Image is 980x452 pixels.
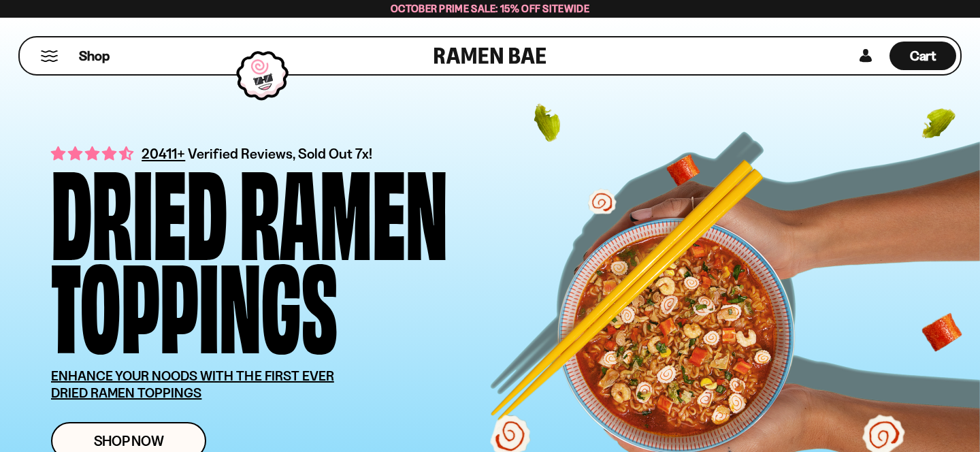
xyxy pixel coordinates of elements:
a: Shop [79,42,110,70]
button: Mobile Menu Trigger [40,50,59,62]
span: October Prime Sale: 15% off Sitewide [391,2,589,15]
div: Ramen [240,161,448,254]
div: Dried [51,161,227,254]
span: Shop Now [94,434,164,448]
u: ENHANCE YOUR NOODS WITH THE FIRST EVER DRIED RAMEN TOPPINGS [51,368,334,401]
span: Cart [910,48,936,64]
div: Cart [889,37,956,74]
div: Toppings [51,254,338,347]
span: Shop [79,47,110,65]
